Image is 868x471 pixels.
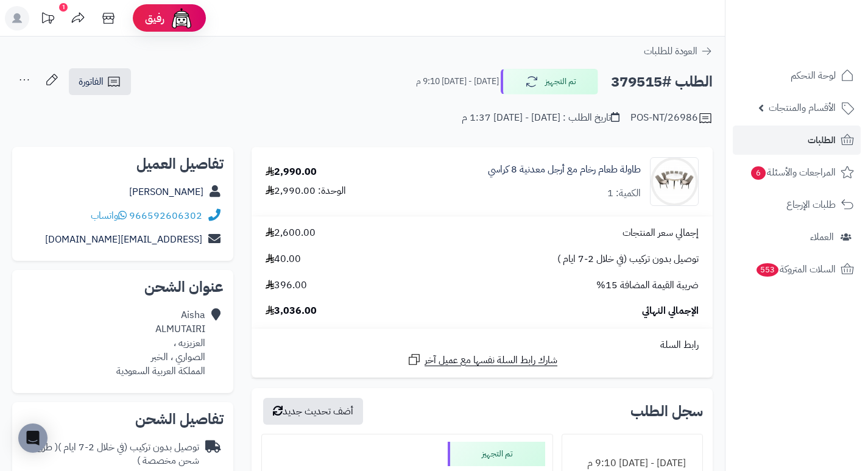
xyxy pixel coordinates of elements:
[59,3,68,12] div: 1
[644,44,713,58] a: العودة للطلبات
[91,208,127,223] a: واتساب
[18,423,48,453] div: Open Intercom Messenger
[22,280,224,294] h2: عنوان الشحن
[266,304,317,318] span: 3,036.00
[786,196,836,213] span: طلبات الإرجاع
[733,222,861,252] a: العملاء
[145,11,164,26] span: رفيق
[623,226,699,240] span: إجمالي سعر المنتجات
[755,261,836,278] span: السلات المتروكة
[425,353,557,367] span: شارك رابط السلة نفسها مع عميل آخر
[501,69,598,94] button: تم التجهيز
[266,252,301,266] span: 40.00
[750,164,836,181] span: المراجعات والأسئلة
[733,61,861,90] a: لوحة التحكم
[733,126,861,155] a: الطلبات
[32,6,63,34] a: تحديثات المنصة
[22,412,224,427] h2: تفاصيل الشحن
[810,228,834,246] span: العملاء
[69,68,131,95] a: الفاتورة
[116,308,205,378] div: Aisha ALMUTAIRI العزيزيه ، الصواري ، الخبر المملكة العربية السعودية
[596,278,699,292] span: ضريبة القيمة المضافة 15%
[733,158,861,187] a: المراجعات والأسئلة6
[22,441,199,469] div: توصيل بدون تركيب (في خلال 2-7 ايام )
[630,111,713,126] div: POS-NT/26986
[651,157,698,206] img: 1709136592-110123010015-90x90.jpg
[644,44,697,58] span: العودة للطلبات
[263,398,363,425] button: أضف تحديث جديد
[750,166,766,180] span: 6
[808,132,836,149] span: الطلبات
[462,111,619,125] div: تاريخ الطلب : [DATE] - [DATE] 1:37 م
[266,226,316,240] span: 2,600.00
[169,6,194,30] img: ai-face.png
[733,255,861,284] a: السلات المتروكة553
[22,157,224,171] h2: تفاصيل العميل
[769,99,836,116] span: الأقسام والمنتجات
[129,185,203,199] a: [PERSON_NAME]
[607,186,641,200] div: الكمية: 1
[266,184,346,198] div: الوحدة: 2,990.00
[642,304,699,318] span: الإجمالي النهائي
[266,278,307,292] span: 396.00
[785,14,856,40] img: logo-2.png
[79,74,104,89] span: الفاتورة
[266,165,317,179] div: 2,990.00
[416,76,499,88] small: [DATE] - [DATE] 9:10 م
[488,163,641,177] a: طاولة طعام رخام مع أرجل معدنية 8 كراسي
[791,67,836,84] span: لوحة التحكم
[733,190,861,219] a: طلبات الإرجاع
[557,252,699,266] span: توصيل بدون تركيب (في خلال 2-7 ايام )
[407,352,557,367] a: شارك رابط السلة نفسها مع عميل آخر
[256,338,708,352] div: رابط السلة
[45,232,202,247] a: [EMAIL_ADDRESS][DOMAIN_NAME]
[611,69,713,94] h2: الطلب #379515
[448,442,545,466] div: تم التجهيز
[630,404,703,419] h3: سجل الطلب
[755,263,779,277] span: 553
[36,440,199,469] span: ( طرق شحن مخصصة )
[129,208,202,223] a: 966592606302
